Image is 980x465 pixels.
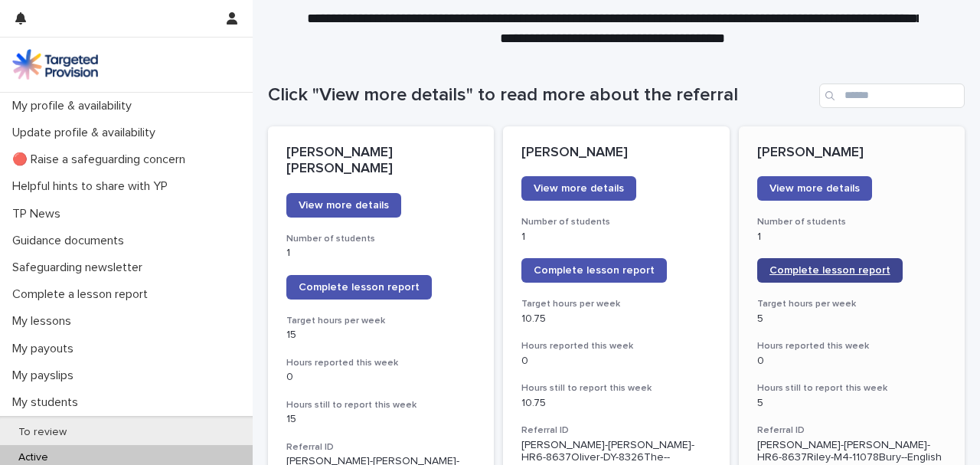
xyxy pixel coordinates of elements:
p: My students [6,395,90,410]
p: 1 [521,231,710,244]
p: 0 [521,355,710,368]
p: Helpful hints to share with YP [6,179,180,194]
h3: Hours still to report this week [286,399,475,411]
p: My payslips [6,368,86,383]
span: Complete lesson report [299,282,420,293]
span: View more details [769,183,860,194]
span: View more details [534,183,624,194]
a: Complete lesson report [757,258,903,283]
p: 0 [757,355,946,368]
p: Safeguarding newsletter [6,260,155,275]
p: [PERSON_NAME] [757,145,946,162]
a: View more details [521,176,636,201]
p: To review [6,426,79,439]
p: 5 [757,313,946,326]
h3: Hours reported this week [757,340,946,352]
span: Complete lesson report [769,265,890,276]
span: Complete lesson report [534,265,655,276]
p: [PERSON_NAME] [PERSON_NAME] [286,145,475,178]
h3: Target hours per week [757,298,946,310]
p: 1 [286,247,475,260]
p: 5 [757,397,946,410]
h3: Number of students [286,233,475,245]
p: 1 [757,231,946,244]
a: View more details [757,176,872,201]
p: Complete a lesson report [6,287,160,302]
p: 15 [286,413,475,426]
img: M5nRWzHhSzIhMunXDL62 [12,49,98,80]
h3: Target hours per week [286,315,475,327]
p: [PERSON_NAME] [521,145,710,162]
input: Search [819,84,965,108]
h3: Number of students [521,216,710,228]
p: 🔴 Raise a safeguarding concern [6,152,198,167]
p: Update profile & availability [6,126,168,140]
h3: Referral ID [521,424,710,437]
p: Active [6,451,60,464]
h3: Hours reported this week [286,357,475,369]
p: Guidance documents [6,234,136,248]
p: 10.75 [521,313,710,326]
p: 0 [286,371,475,384]
h3: Number of students [757,216,946,228]
a: View more details [286,193,401,218]
p: 10.75 [521,397,710,410]
p: My lessons [6,314,83,329]
h3: Hours still to report this week [757,382,946,395]
p: TP News [6,207,73,221]
h3: Referral ID [286,441,475,454]
span: View more details [299,200,389,211]
p: My payouts [6,342,86,356]
a: Complete lesson report [521,258,667,283]
h3: Hours reported this week [521,340,710,352]
a: Complete lesson report [286,275,432,300]
h1: Click "View more details" to read more about the referral [268,84,813,106]
h3: Referral ID [757,424,946,437]
h3: Target hours per week [521,298,710,310]
h3: Hours still to report this week [521,382,710,395]
p: 15 [286,329,475,342]
p: My profile & availability [6,99,144,113]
